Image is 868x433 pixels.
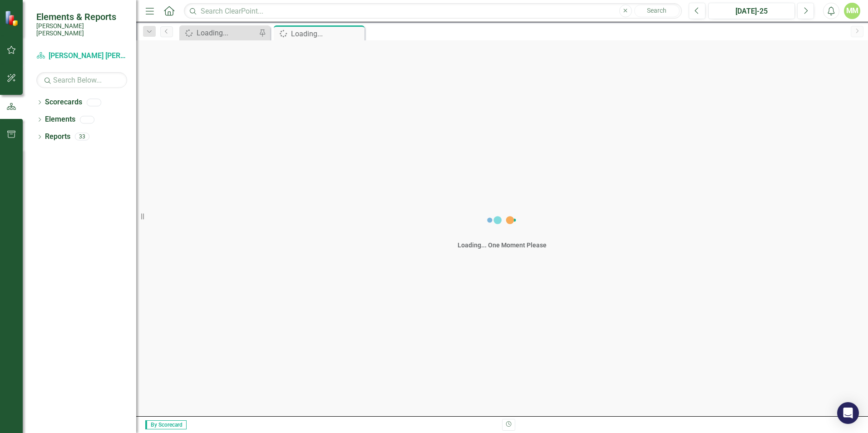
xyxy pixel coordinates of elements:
[708,3,795,19] button: [DATE]-25
[45,114,75,125] a: Elements
[291,28,362,39] div: Loading...
[844,3,860,19] button: MM
[182,27,256,39] a: Loading...
[45,97,82,108] a: Scorecards
[36,11,127,22] span: Elements & Reports
[145,420,187,429] span: By Scorecard
[75,133,89,141] div: 33
[184,3,682,19] input: Search ClearPoint...
[711,6,792,17] div: [DATE]-25
[634,5,680,17] button: Search
[837,402,859,424] div: Open Intercom Messenger
[45,132,70,142] a: Reports
[5,10,20,26] img: ClearPoint Strategy
[36,51,127,61] a: [PERSON_NAME] [PERSON_NAME] CORPORATE Balanced Scorecard
[197,27,256,39] div: Loading...
[647,7,666,14] span: Search
[36,22,127,37] small: [PERSON_NAME] [PERSON_NAME]
[36,72,127,88] input: Search Below...
[458,241,547,250] div: Loading... One Moment Please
